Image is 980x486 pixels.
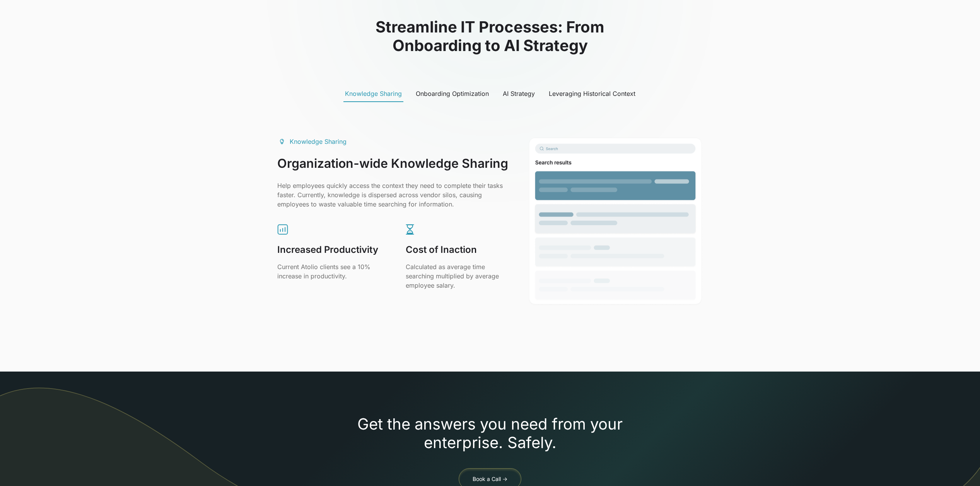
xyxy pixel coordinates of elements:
div: Knowledge Sharing [345,89,402,98]
img: image [528,137,703,306]
p: Current Atolio clients see a 10% increase in productivity. [277,262,381,281]
h2: Increased Productivity [277,243,381,256]
iframe: Chat Widget [941,449,980,486]
h3: Organization-wide Knowledge Sharing [277,155,509,172]
h2: Streamline IT Processes: From Onboarding to AI Strategy [242,18,738,55]
div: Leveraging Historical Context [549,89,635,98]
div: Knowledge Sharing [290,137,347,146]
p: Calculated as average time searching multiplied by average employee salary. [406,262,509,290]
div: AI Strategy [503,89,535,98]
p: Help employees quickly access the context they need to complete their tasks faster. Currently, kn... [277,181,509,209]
div: Onboarding Optimization [416,89,489,98]
h2: Cost of Inaction [406,243,509,256]
div: Book a Call -> [473,475,507,483]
